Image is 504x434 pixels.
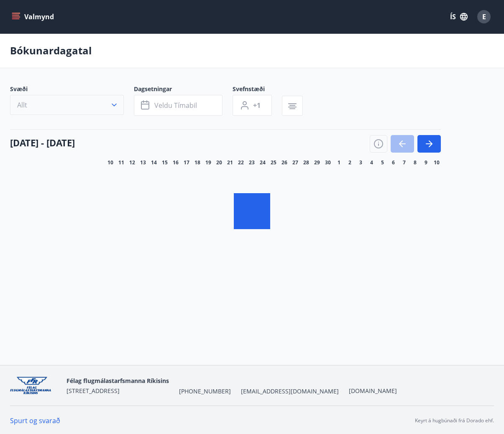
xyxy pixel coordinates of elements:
span: 1 [338,159,340,166]
span: 20 [216,159,222,166]
a: [DOMAIN_NAME] [349,387,397,395]
span: [PHONE_NUMBER] [179,387,231,396]
span: 18 [194,159,200,166]
button: Veldu tímabil [134,95,223,116]
span: Svefnstæði [233,85,282,95]
button: menu [10,9,57,24]
span: 15 [162,159,168,166]
h4: [DATE] - [DATE] [10,136,75,149]
a: Spurt og svarað [10,416,60,425]
span: +1 [253,101,261,110]
span: 23 [249,159,255,166]
span: Dagsetningar [134,85,233,95]
img: jpzx4QWYf4KKDRVudBx9Jb6iv5jAOT7IkiGygIXa.png [10,377,60,395]
span: 29 [314,159,320,166]
span: 7 [403,159,406,166]
span: 6 [392,159,395,166]
span: Allt [17,100,27,110]
span: Svæði [10,85,134,95]
button: Allt [10,95,124,115]
span: 24 [260,159,266,166]
span: 10 [107,159,113,166]
span: 11 [118,159,124,166]
span: 25 [271,159,276,166]
span: 26 [281,159,287,166]
span: 3 [359,159,362,166]
span: 2 [348,159,351,166]
span: 14 [151,159,157,166]
span: 21 [227,159,233,166]
span: 17 [184,159,189,166]
span: 16 [173,159,179,166]
span: 9 [425,159,427,166]
span: 12 [129,159,135,166]
button: ÍS [445,9,472,24]
span: 30 [325,159,331,166]
span: Veldu tímabil [154,101,197,110]
span: E [482,12,486,21]
span: Félag flugmálastarfsmanna Ríkisins [67,377,169,385]
button: +1 [233,95,272,116]
p: Keyrt á hugbúnaði frá Dorado ehf. [415,417,494,424]
span: 19 [205,159,211,166]
span: 22 [238,159,244,166]
button: E [474,7,494,27]
span: 13 [140,159,146,166]
span: 28 [303,159,309,166]
span: 10 [434,159,440,166]
span: [STREET_ADDRESS] [67,387,120,395]
span: 5 [381,159,384,166]
p: Bókunardagatal [10,43,92,58]
span: 4 [370,159,373,166]
span: [EMAIL_ADDRESS][DOMAIN_NAME] [241,387,339,396]
span: 8 [414,159,417,166]
span: 27 [292,159,298,166]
